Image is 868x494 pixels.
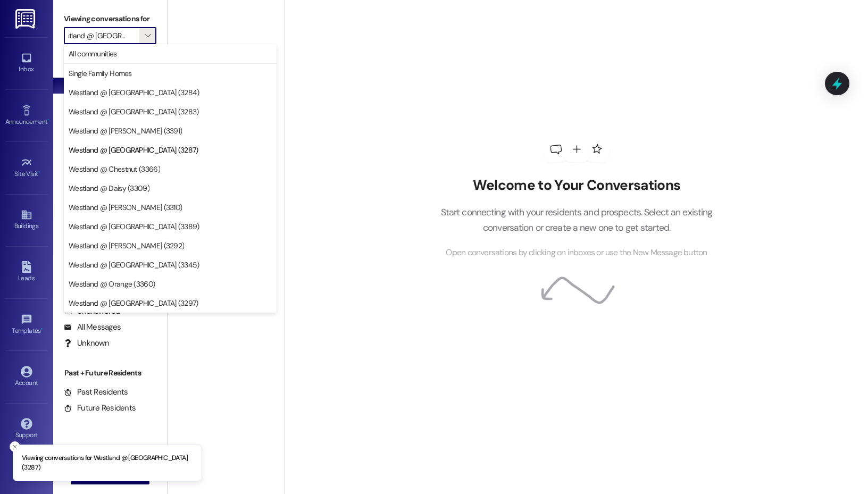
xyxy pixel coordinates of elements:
[5,415,48,443] a: Support
[69,27,139,44] input: All communities
[10,441,20,452] button: Close toast
[69,106,199,117] span: Westland @ [GEOGRAPHIC_DATA] (3283)
[69,48,117,59] span: All communities
[5,363,48,391] a: Account
[53,205,167,216] div: Prospects
[69,125,182,136] span: Westland @ [PERSON_NAME] (3391)
[64,387,128,398] div: Past Residents
[69,164,160,174] span: Westland @ Chestnut (3366)
[69,202,182,213] span: Westland @ [PERSON_NAME] (3310)
[5,49,48,78] a: Inbox
[69,279,155,289] span: Westland @ Orange (3360)
[424,177,729,194] h2: Welcome to Your Conversations
[64,322,121,333] div: All Messages
[41,325,43,333] span: •
[69,183,149,194] span: Westland @ Daisy (3309)
[64,403,136,414] div: Future Residents
[145,31,151,40] i: 
[53,60,167,71] div: Prospects + Residents
[5,258,48,287] a: Leads
[69,240,184,251] span: Westland @ [PERSON_NAME] (3292)
[69,259,199,270] span: Westland @ [GEOGRAPHIC_DATA] (3345)
[64,11,156,27] label: Viewing conversations for
[5,154,48,182] a: Site Visit •
[69,145,198,155] span: Westland @ [GEOGRAPHIC_DATA] (3287)
[38,169,40,176] span: •
[424,205,729,235] p: Start connecting with your residents and prospects. Select an existing conversation or create a n...
[446,246,707,259] span: Open conversations by clicking on inboxes or use the New Message button
[47,116,49,124] span: •
[64,338,109,349] div: Unknown
[69,221,199,232] span: Westland @ [GEOGRAPHIC_DATA] (3389)
[69,68,132,79] span: Single Family Homes
[53,286,167,297] div: Residents
[15,9,37,29] img: ResiDesk Logo
[53,367,167,379] div: Past + Future Residents
[5,206,48,235] a: Buildings
[5,311,48,339] a: Templates •
[69,298,198,308] span: Westland @ [GEOGRAPHIC_DATA] (3297)
[22,454,193,472] p: Viewing conversations for Westland @ [GEOGRAPHIC_DATA] (3287)
[69,87,199,98] span: Westland @ [GEOGRAPHIC_DATA] (3284)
